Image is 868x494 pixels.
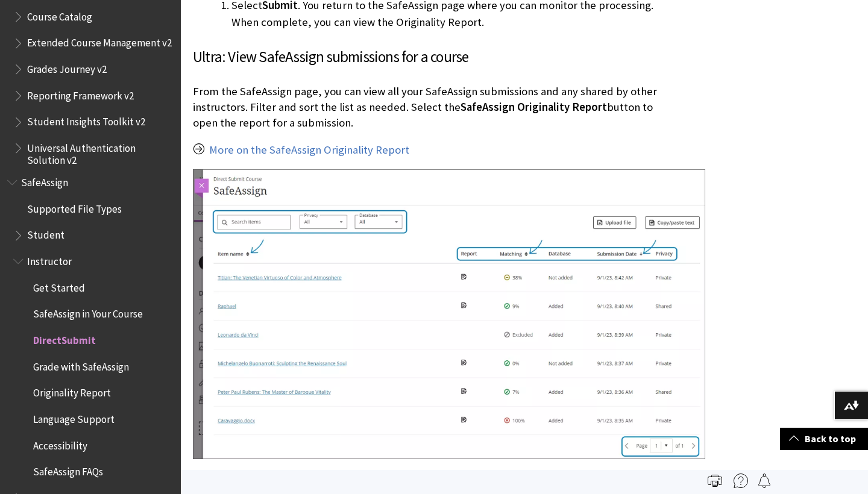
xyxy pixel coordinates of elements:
[27,225,64,242] span: Student
[27,251,72,267] span: Instructor
[33,330,96,346] span: DirectSubmit
[193,169,705,459] img: Direct Submit page
[33,409,115,425] span: Language Support
[734,474,748,488] img: More help
[193,46,678,69] h3: Ultra: View SafeAssign submissions for a course
[461,100,607,114] span: SafeAssign Originality Report
[33,304,143,320] span: SafeAssign in Your Course
[193,84,678,131] p: From the SafeAssign page, you can view all your SafeAssign submissions and any shared by other in...
[27,7,92,23] span: Course Catalog
[27,138,172,166] span: Universal Authentication Solution v2
[780,428,868,450] a: Back to top
[33,357,129,373] span: Grade with SafeAssign
[33,383,111,399] span: Originality Report
[27,59,107,75] span: Grades Journey v2
[27,86,134,102] span: Reporting Framework v2
[21,172,68,189] span: SafeAssign
[33,462,103,478] span: SafeAssign FAQs
[33,278,85,294] span: Get Started
[33,436,87,452] span: Accessibility
[27,199,122,215] span: Supported File Types
[757,474,772,488] img: Follow this page
[209,143,409,157] a: More on the SafeAssign Originality Report
[27,33,172,49] span: Extended Course Management v2
[27,112,145,128] span: Student Insights Toolkit v2
[708,474,722,488] img: Print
